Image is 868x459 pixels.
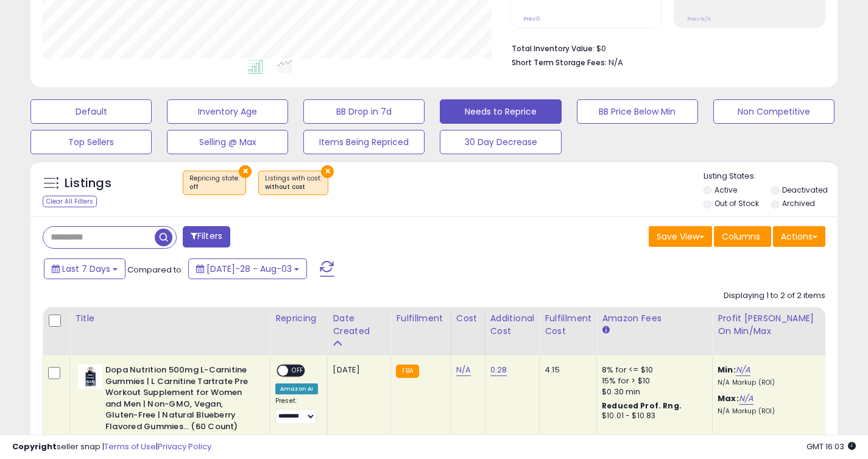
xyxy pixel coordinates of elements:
a: N/A [456,364,471,376]
small: Prev: 0 [523,15,540,23]
div: Clear All Filters [43,196,97,207]
div: 4.15 [545,365,587,375]
button: Needs to Reprice [440,99,561,124]
div: Cost [456,312,480,325]
span: N/A [609,57,623,68]
button: Last 7 Days [44,258,125,279]
a: Privacy Policy [158,441,211,452]
button: Save View [649,226,712,247]
div: Fulfillment Cost [545,312,591,338]
button: Actions [773,226,825,247]
button: Non Competitive [713,99,834,124]
button: Top Sellers [30,130,152,154]
button: × [239,165,252,178]
button: × [321,165,334,178]
span: [DATE]-28 - Aug-03 [206,263,292,275]
b: Reduced Prof. Rng. [602,400,682,411]
b: Total Inventory Value: [512,43,595,54]
strong: Copyright [12,441,57,452]
p: Listing States: [704,171,838,182]
button: Selling @ Max [167,130,288,154]
span: Last 7 Days [62,263,110,275]
a: N/A [739,393,753,405]
button: [DATE]-28 - Aug-03 [188,258,307,279]
label: Archived [782,198,815,208]
button: Inventory Age [167,99,288,124]
li: $0 [512,40,816,55]
small: Prev: N/A [687,15,711,23]
a: Terms of Use [104,441,156,452]
p: N/A Markup (ROI) [718,407,819,416]
label: Active [715,185,737,195]
div: 8% for <= $10 [602,365,703,375]
div: Additional Cost [490,312,535,338]
button: Default [30,99,152,124]
div: Amazon AI [275,383,318,394]
b: Dopa Nutrition 500mg L-Carnitine Gummies | L Carnitine Tartrate Pre Workout Supplement for Women ... [105,365,253,435]
b: Min: [718,364,736,375]
small: FBA [396,365,418,378]
span: Repricing state : [189,174,239,192]
div: $10.01 - $10.83 [602,411,703,421]
div: 15% for > $10 [602,375,703,386]
span: 2025-08-12 16:03 GMT [806,441,856,452]
p: N/A Markup (ROI) [718,379,819,387]
b: Short Term Storage Fees: [512,57,607,68]
label: Out of Stock [715,198,759,208]
div: Displaying 1 to 2 of 2 items [724,290,825,302]
button: BB Drop in 7d [303,99,425,124]
img: 31EsLo5AfsL._SL40_.jpg [78,365,102,389]
div: Date Created [333,312,386,338]
label: Deactivated [782,185,828,195]
button: BB Price Below Min [577,99,698,124]
h5: Listings [65,175,111,192]
div: without cost [265,183,322,191]
div: Title [75,312,265,325]
span: Columns [722,230,760,243]
div: Fulfillment [396,312,445,325]
div: off [189,183,239,191]
button: Items Being Repriced [303,130,425,154]
button: Filters [183,226,230,247]
div: Profit [PERSON_NAME] on Min/Max [718,312,823,338]
button: Columns [714,226,771,247]
a: N/A [736,364,750,376]
th: The percentage added to the cost of goods (COGS) that forms the calculator for Min & Max prices. [713,307,828,355]
div: [DATE] [333,365,381,375]
span: OFF [288,366,308,376]
small: Amazon Fees. [602,325,609,336]
button: 30 Day Decrease [440,130,561,154]
div: Repricing [275,312,322,325]
div: Preset: [275,397,318,424]
b: Max: [718,393,739,404]
div: $0.30 min [602,386,703,397]
div: Amazon Fees [602,312,707,325]
span: Listings with cost : [265,174,322,192]
span: Compared to: [127,264,183,276]
a: 0.28 [490,364,507,376]
div: seller snap | | [12,441,211,453]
